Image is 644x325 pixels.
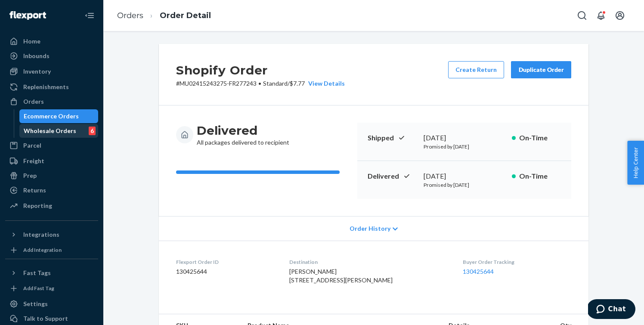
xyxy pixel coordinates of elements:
a: Home [5,34,98,48]
span: Order History [350,224,390,233]
iframe: Opens a widget where you can chat to one of our agents [588,299,635,321]
div: Add Integration [23,246,62,254]
a: Ecommerce Orders [19,109,99,123]
a: Orders [117,11,143,20]
a: Freight [5,154,98,168]
button: Create Return [448,61,504,78]
a: Add Integration [5,245,98,255]
button: Fast Tags [5,266,98,280]
div: Wholesale Orders [24,127,76,135]
p: Shipped [368,133,417,143]
a: Add Fast Tag [5,283,98,294]
a: Returns [5,183,98,197]
p: On-Time [519,171,561,181]
dt: Flexport Order ID [176,258,276,266]
h2: Shopify Order [176,61,345,79]
div: Home [23,37,40,46]
img: Flexport logo [9,11,46,20]
button: View Details [305,79,345,88]
p: Promised by [DATE] [424,181,505,189]
div: 6 [89,127,96,135]
a: Settings [5,297,98,311]
a: Order Detail [160,11,211,20]
button: Duplicate Order [511,61,571,78]
button: Open account menu [611,7,629,24]
div: Inventory [23,67,51,76]
div: Integrations [23,230,59,239]
p: On-Time [519,133,561,143]
div: Settings [23,300,48,308]
span: Standard [263,80,288,87]
dd: 130425644 [176,267,276,276]
span: [PERSON_NAME] [STREET_ADDRESS][PERSON_NAME] [289,268,393,284]
div: Reporting [23,201,52,210]
p: # MU02415243275-FR277243 / $7.77 [176,79,345,88]
p: Promised by [DATE] [424,143,505,150]
div: All packages delivered to recipient [197,123,289,147]
a: Reporting [5,199,98,213]
div: Freight [23,157,44,165]
dt: Buyer Order Tracking [463,258,571,266]
span: • [258,80,261,87]
a: Replenishments [5,80,98,94]
div: Replenishments [23,83,69,91]
div: Add Fast Tag [23,285,54,292]
div: Orders [23,97,44,106]
div: Fast Tags [23,269,51,277]
h3: Delivered [197,123,289,138]
div: Returns [23,186,46,195]
a: 130425644 [463,268,494,275]
a: Inventory [5,65,98,78]
button: Integrations [5,228,98,241]
a: Wholesale Orders6 [19,124,99,138]
button: Open Search Box [573,7,591,24]
div: Talk to Support [23,314,68,323]
button: Help Center [627,141,644,185]
a: Orders [5,95,98,108]
a: Inbounds [5,49,98,63]
div: Parcel [23,141,41,150]
a: Parcel [5,139,98,152]
div: Prep [23,171,37,180]
button: Close Navigation [81,7,98,24]
dt: Destination [289,258,449,266]
div: [DATE] [424,133,505,143]
div: Duplicate Order [518,65,564,74]
div: Inbounds [23,52,50,60]
div: [DATE] [424,171,505,181]
ol: breadcrumbs [110,3,218,28]
div: Ecommerce Orders [24,112,79,121]
p: Delivered [368,171,417,181]
a: Prep [5,169,98,183]
button: Open notifications [592,7,610,24]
